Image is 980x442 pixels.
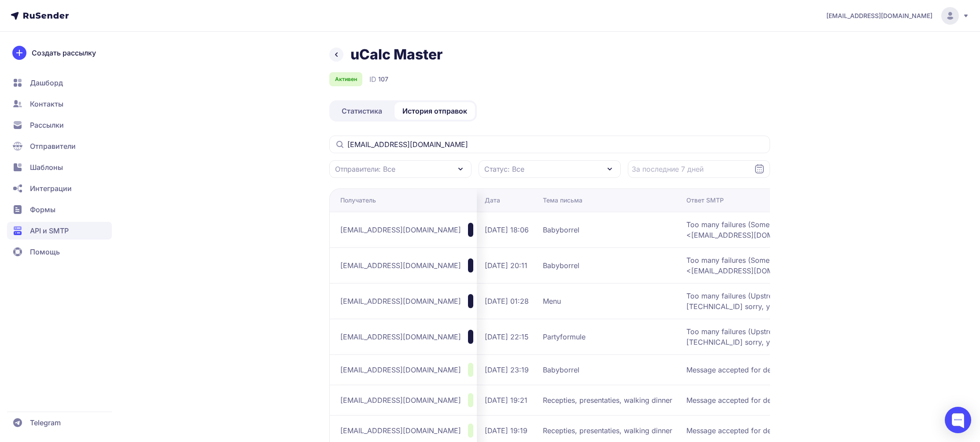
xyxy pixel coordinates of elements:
[485,296,529,306] span: [DATE] 01:28
[686,219,906,240] span: Too many failures (Some recipients temp failed: <[EMAIL_ADDRESS][DOMAIN_NAME]>)
[30,141,76,151] span: Отправители
[30,225,69,236] span: API и SMTP
[485,425,527,436] span: [DATE] 19:19
[485,260,527,271] span: [DATE] 20:11
[335,76,357,83] span: Активен
[686,326,906,347] span: Too many failures (Upstream error: 421 [DOMAIN_NAME] cmsmtp [TECHNICAL_ID] sorry, you have tempor...
[30,204,55,215] span: Формы
[329,136,770,153] input: Поиск
[340,225,461,235] span: [EMAIL_ADDRESS][DOMAIN_NAME]
[32,48,96,58] span: Создать рассылку
[350,46,442,63] h1: uCalc Master
[686,365,906,375] span: Message accepted for delivery (VwK32F00629vr9l01wK5R4)
[485,331,529,342] span: [DATE] 22:15
[485,395,527,405] span: [DATE] 19:21
[686,395,906,405] span: Message accepted for delivery (UGM42F0022CXBqH01GM4Lr)
[394,102,475,120] a: История отправок
[30,183,72,194] span: Интеграции
[686,255,906,276] span: Too many failures (Some recipients temp failed: <[EMAIL_ADDRESS][DOMAIN_NAME]>)
[543,260,579,271] span: Babyborrel
[340,260,461,271] span: [EMAIL_ADDRESS][DOMAIN_NAME]
[543,196,582,205] div: Тема письма
[340,296,461,306] span: [EMAIL_ADDRESS][DOMAIN_NAME]
[378,75,388,84] span: 107
[686,425,906,436] span: Message accepted for delivery (UGK42F01r29vr9l01GK40l)
[335,164,395,174] span: Отправители: Все
[30,247,60,257] span: Помощь
[628,160,770,178] input: Datepicker input
[686,196,724,205] div: Ответ SMTP
[543,225,579,235] span: Babyborrel
[485,225,529,235] span: [DATE] 18:06
[686,291,906,312] span: Too many failures (Upstream error: 421 [DOMAIN_NAME] cmsmtp [TECHNICAL_ID] sorry, you have tempor...
[543,331,586,342] span: Partyformule
[485,365,529,375] span: [DATE] 23:19
[543,365,579,375] span: Babyborrel
[340,365,461,375] span: [EMAIL_ADDRESS][DOMAIN_NAME]
[485,196,500,205] div: Дата
[826,11,932,20] span: [EMAIL_ADDRESS][DOMAIN_NAME]
[340,395,461,405] span: [EMAIL_ADDRESS][DOMAIN_NAME]
[484,164,524,174] span: Статус: Все
[331,102,393,120] a: Статистика
[30,417,61,428] span: Telegram
[30,162,63,173] span: Шаблоны
[7,414,112,431] a: Telegram
[340,331,461,342] span: [EMAIL_ADDRESS][DOMAIN_NAME]
[402,106,467,116] span: История отправок
[30,77,63,88] span: Дашборд
[543,395,672,405] span: Recepties, presentaties, walking dinner
[543,425,672,436] span: Recepties, presentaties, walking dinner
[30,99,63,109] span: Контакты
[340,425,461,436] span: [EMAIL_ADDRESS][DOMAIN_NAME]
[369,74,388,85] div: ID
[342,106,382,116] span: Статистика
[340,196,376,205] div: Получатель
[543,296,561,306] span: Menu
[30,120,64,130] span: Рассылки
